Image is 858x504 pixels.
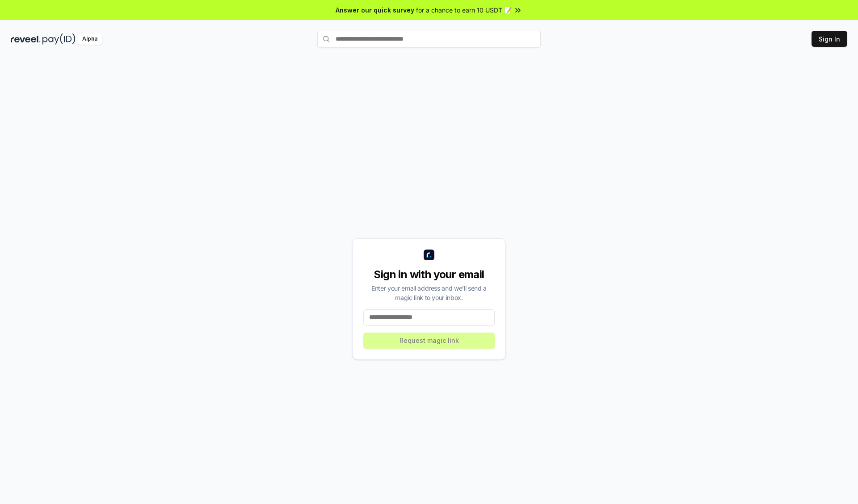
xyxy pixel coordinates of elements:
span: Answer our quick survey [336,5,414,15]
div: Alpha [77,33,102,45]
button: Sign In [812,31,847,47]
img: reveel_dark [11,33,41,45]
img: logo_small [424,250,434,260]
div: Enter your email address and we’ll send a magic link to your inbox. [363,283,495,302]
img: pay_id [42,33,76,45]
span: for a chance to earn 10 USDT 📝 [416,5,512,15]
div: Sign in with your email [363,267,495,282]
